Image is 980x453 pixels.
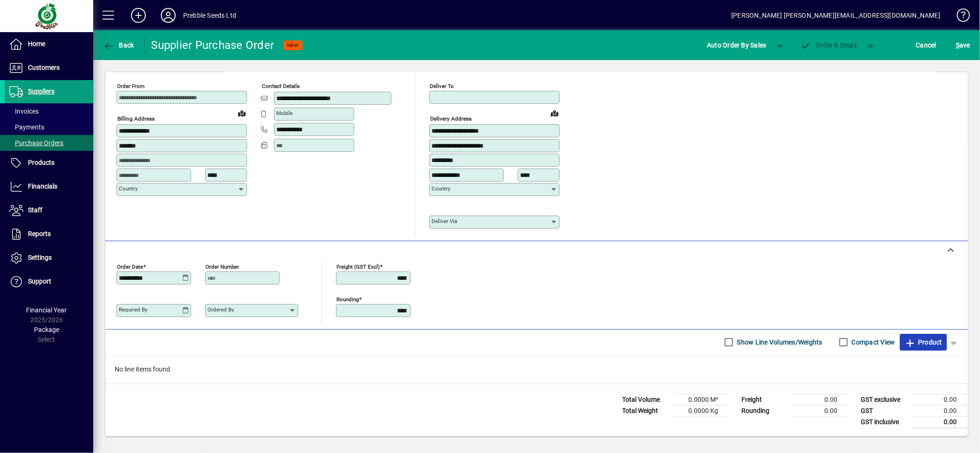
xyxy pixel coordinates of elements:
[547,106,562,121] a: View on map
[234,106,249,121] a: View on map
[28,40,45,47] span: Home
[900,334,947,351] button: Product
[5,223,93,246] a: Reports
[9,108,39,115] span: Invoices
[850,338,895,347] label: Compact View
[123,7,153,24] button: Add
[336,263,380,270] mat-label: Freight (GST excl)
[9,139,63,147] span: Purchase Orders
[735,338,822,347] label: Show Line Volumes/Weights
[103,41,134,49] span: Back
[153,7,183,24] button: Profile
[795,37,862,54] button: Order & Email
[105,355,968,384] div: No line items found
[617,405,673,416] td: Total Weight
[5,246,93,270] a: Settings
[28,64,60,71] span: Customers
[28,277,51,285] span: Support
[905,335,942,350] span: Product
[737,405,793,416] td: Rounding
[5,151,93,175] a: Products
[336,296,359,302] mat-label: Rounding
[27,306,67,314] span: Financial Year
[287,42,299,48] span: NEW
[617,394,673,405] td: Total Volume
[432,185,450,192] mat-label: Country
[673,405,729,416] td: 0.0000 Kg
[950,2,968,32] a: Knowledge Base
[702,37,771,54] button: Auto Order By Sales
[34,326,59,333] span: Package
[793,394,849,405] td: 0.00
[9,123,44,131] span: Payments
[28,88,55,95] span: Suppliers
[183,8,236,23] div: Prebble Seeds Ltd
[856,394,912,405] td: GST exclusive
[28,206,42,214] span: Staff
[856,416,912,428] td: GST inclusive
[5,33,93,56] a: Home
[119,306,147,313] mat-label: Required by
[953,37,973,54] button: Save
[5,270,93,293] a: Support
[956,38,970,53] span: ave
[28,159,55,166] span: Products
[800,41,857,49] span: Order & Email
[956,41,959,49] span: S
[93,37,144,54] app-page-header-button: Back
[207,306,234,313] mat-label: Ordered by
[793,405,849,416] td: 0.00
[117,263,143,270] mat-label: Order date
[28,183,57,190] span: Financials
[151,38,274,53] div: Supplier Purchase Order
[912,394,968,405] td: 0.00
[912,405,968,416] td: 0.00
[432,218,457,224] mat-label: Deliver via
[707,38,767,53] span: Auto Order By Sales
[5,199,93,222] a: Staff
[912,416,968,428] td: 0.00
[5,135,93,151] a: Purchase Orders
[737,394,793,405] td: Freight
[5,175,93,198] a: Financials
[914,37,939,54] button: Cancel
[673,394,729,405] td: 0.0000 M³
[119,185,137,192] mat-label: Country
[117,83,144,89] mat-label: Order from
[28,254,52,261] span: Settings
[101,37,137,54] button: Back
[28,230,51,237] span: Reports
[731,8,940,23] div: [PERSON_NAME] [PERSON_NAME][EMAIL_ADDRESS][DOMAIN_NAME]
[5,103,93,119] a: Invoices
[5,119,93,135] a: Payments
[276,110,293,116] mat-label: Mobile
[430,83,454,89] mat-label: Deliver To
[856,405,912,416] td: GST
[916,38,937,53] span: Cancel
[206,263,239,270] mat-label: Order number
[5,56,93,80] a: Customers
